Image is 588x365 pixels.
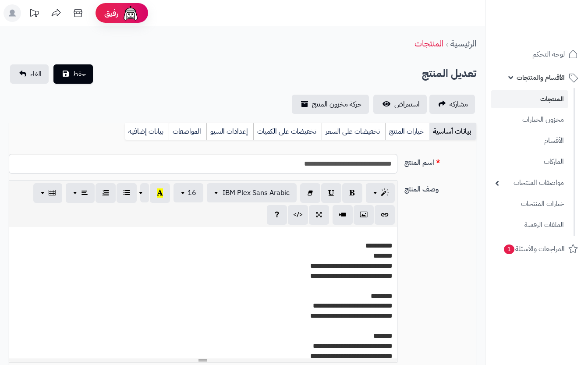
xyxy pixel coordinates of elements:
[385,123,429,140] a: خيارات المنتج
[122,4,139,22] img: ai-face.png
[429,95,475,114] a: مشاركه
[491,44,583,65] a: لوحة التحكم
[528,23,580,42] img: logo-2.png
[394,99,420,110] span: استعراض
[491,216,568,234] a: الملفات الرقمية
[503,243,565,255] span: المراجعات والأسئلة
[450,37,476,50] a: الرئيسية
[401,181,480,195] label: وصف المنتج
[450,99,468,110] span: مشاركه
[532,48,565,60] span: لوحة التحكم
[491,174,568,192] a: مواصفات المنتجات
[517,71,565,84] span: الأقسام والمنتجات
[23,4,45,24] a: تحديثات المنصة
[253,123,322,140] a: تخفيضات على الكميات
[292,95,369,114] a: حركة مخزون المنتج
[414,37,443,50] a: المنتجات
[174,183,203,202] button: 16
[504,245,514,254] span: 1
[491,238,583,259] a: المراجعات والأسئلة1
[429,123,476,140] a: بيانات أساسية
[104,8,118,18] span: رفيق
[422,65,476,83] h2: تعديل المنتج
[401,154,480,168] label: اسم المنتج
[125,123,169,140] a: بيانات إضافية
[491,195,568,213] a: خيارات المنتجات
[169,123,206,140] a: المواصفات
[491,131,568,150] a: الأقسام
[207,183,297,202] button: IBM Plex Sans Arabic
[312,99,362,110] span: حركة مخزون المنتج
[188,188,196,198] span: 16
[30,69,42,79] span: الغاء
[73,69,86,79] span: حفظ
[491,90,568,108] a: المنتجات
[53,64,93,84] button: حفظ
[373,95,427,114] a: استعراض
[10,64,49,84] a: الغاء
[491,110,568,129] a: مخزون الخيارات
[223,188,290,198] span: IBM Plex Sans Arabic
[491,152,568,171] a: الماركات
[322,123,385,140] a: تخفيضات على السعر
[206,123,253,140] a: إعدادات السيو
